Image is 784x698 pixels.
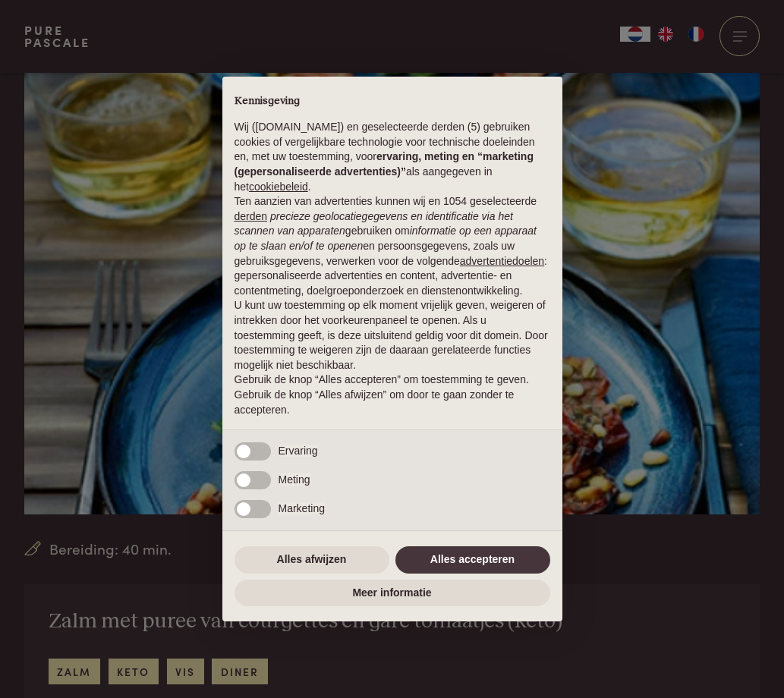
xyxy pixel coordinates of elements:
[235,150,534,178] strong: ervaring, meting en “marketing (gepersonaliseerde advertenties)”
[235,209,268,225] button: derden
[235,225,537,252] em: informatie op een apparaat op te slaan en/of te openen
[249,181,308,193] a: cookiebeleid
[235,546,389,574] button: Alles afwijzen
[235,194,550,298] p: Ten aanzien van advertenties kunnen wij en 1054 geselecteerde gebruiken om en persoonsgegevens, z...
[279,473,310,486] span: Meting
[460,254,544,269] button: advertentiedoelen
[235,373,550,417] p: Gebruik de knop “Alles accepteren” om toestemming te geven. Gebruik de knop “Alles afwijzen” om d...
[279,502,325,514] span: Marketing
[235,120,550,194] p: Wij ([DOMAIN_NAME]) en geselecteerde derden (5) gebruiken cookies of vergelijkbare technologie vo...
[235,95,550,108] h2: Kennisgeving
[395,546,550,574] button: Alles accepteren
[279,445,318,457] span: Ervaring
[235,210,513,237] em: precieze geolocatiegegevens en identificatie via het scannen van apparaten
[235,580,550,607] button: Meer informatie
[235,298,550,373] p: U kunt uw toestemming op elk moment vrijelijk geven, weigeren of intrekken door het voorkeurenpan...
